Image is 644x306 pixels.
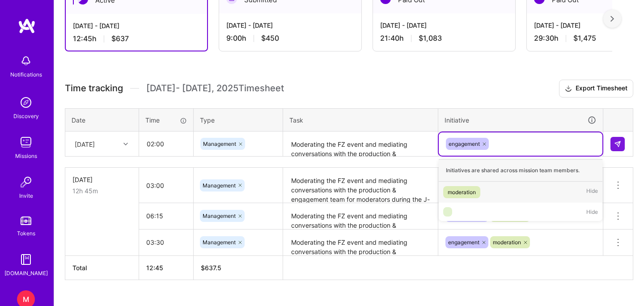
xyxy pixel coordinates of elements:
span: Management [203,212,236,219]
input: HH:MM [139,230,193,254]
img: discovery [17,93,35,111]
th: Type [194,108,283,132]
div: [DATE] - [DATE] [380,21,508,30]
input: HH:MM [139,204,193,228]
textarea: Moderating the FZ event and mediating conversations with the production & engagement team for mod... [284,169,437,203]
i: icon Download [565,84,572,93]
div: null [610,137,626,151]
div: Tokens [17,229,35,238]
span: $450 [261,34,279,43]
span: Management [203,182,236,189]
div: 12h 45m [72,186,131,195]
div: Time [145,115,187,125]
img: right [610,16,614,22]
input: HH:MM [139,174,193,197]
button: Export Timesheet [559,80,633,98]
div: [DOMAIN_NAME] [4,268,48,278]
th: Date [65,108,139,132]
span: Management [203,140,236,147]
input: HH:MM [140,132,193,156]
span: $1,475 [573,34,596,43]
div: [DATE] [72,175,131,184]
span: Hide [586,207,598,217]
th: Total [65,255,139,280]
img: Invite [17,173,35,191]
textarea: Moderating the FZ event and mediating conversations with the production & engagement team for mod... [284,230,437,255]
span: engagement [448,239,479,246]
div: [DATE] - [DATE] [226,21,354,30]
img: teamwork [17,133,35,151]
span: $ 637.5 [201,264,221,272]
textarea: Moderating the FZ event and mediating conversations with the production & engagement team for mod... [284,204,437,229]
div: 9:00 h [226,34,354,43]
img: tokens [21,217,31,225]
div: 12:45 h [73,34,200,43]
span: Management [203,239,236,246]
span: $637 [111,34,129,43]
textarea: Moderating the FZ event and mediating conversations with the production & engagement team for mod... [284,132,437,156]
div: 21:40 h [380,34,508,43]
th: 12:45 [139,255,194,280]
div: Missions [15,151,37,161]
div: [DATE] [75,139,95,149]
div: Discovery [13,111,39,121]
div: moderation [448,187,476,197]
img: Submit [614,140,621,148]
i: icon Chevron [123,142,128,146]
span: moderation [493,239,521,246]
span: [DATE] - [DATE] , 2025 Timesheet [146,83,284,94]
img: bell [17,52,35,70]
div: [DATE] - [DATE] [73,21,200,30]
img: logo [18,18,36,34]
span: Hide [586,186,598,198]
th: Task [283,108,438,132]
div: Initiative [445,115,597,125]
img: guide book [17,251,35,268]
span: Time tracking [65,83,123,94]
div: Initiatives are shared across mission team members. [439,159,602,182]
span: $1,083 [419,34,442,43]
span: engagement [449,140,480,147]
div: Notifications [10,70,42,79]
div: Invite [19,191,33,200]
